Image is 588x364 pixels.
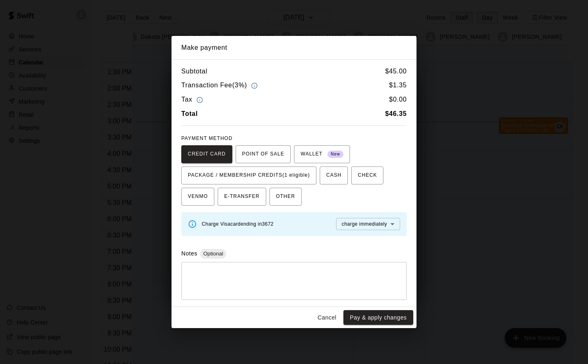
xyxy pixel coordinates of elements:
[181,166,316,184] button: PACKAGE / MEMBERSHIP CREDITS(1 eligible)
[242,148,284,161] span: POINT OF SALE
[269,188,302,206] button: OTHER
[385,110,407,117] b: $ 46.35
[320,166,348,184] button: CASH
[181,188,214,206] button: VENMO
[342,221,387,227] span: charge immediately
[200,251,226,257] span: Optional
[188,190,208,203] span: VENMO
[181,80,260,91] h6: Transaction Fee ( 3% )
[188,148,226,161] span: CREDIT CARD
[181,250,197,257] label: Notes
[181,110,198,117] b: Total
[389,94,407,105] h6: $ 0.00
[294,145,350,163] button: WALLET New
[171,36,416,60] h2: Make payment
[276,190,295,203] span: OTHER
[181,145,232,163] button: CREDIT CARD
[236,145,291,163] button: POINT OF SALE
[327,149,343,160] span: New
[358,169,377,182] span: CHECK
[351,166,383,184] button: CHECK
[389,80,407,91] h6: $ 1.35
[181,94,205,105] h6: Tax
[343,310,413,325] button: Pay & apply changes
[218,188,266,206] button: E-TRANSFER
[188,169,310,182] span: PACKAGE / MEMBERSHIP CREDITS (1 eligible)
[385,66,407,77] h6: $ 45.00
[314,310,340,325] button: Cancel
[301,148,343,161] span: WALLET
[181,135,232,141] span: PAYMENT METHOD
[181,66,207,77] h6: Subtotal
[326,169,341,182] span: CASH
[202,221,274,227] span: Charge Visa card ending in 3672
[224,190,260,203] span: E-TRANSFER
